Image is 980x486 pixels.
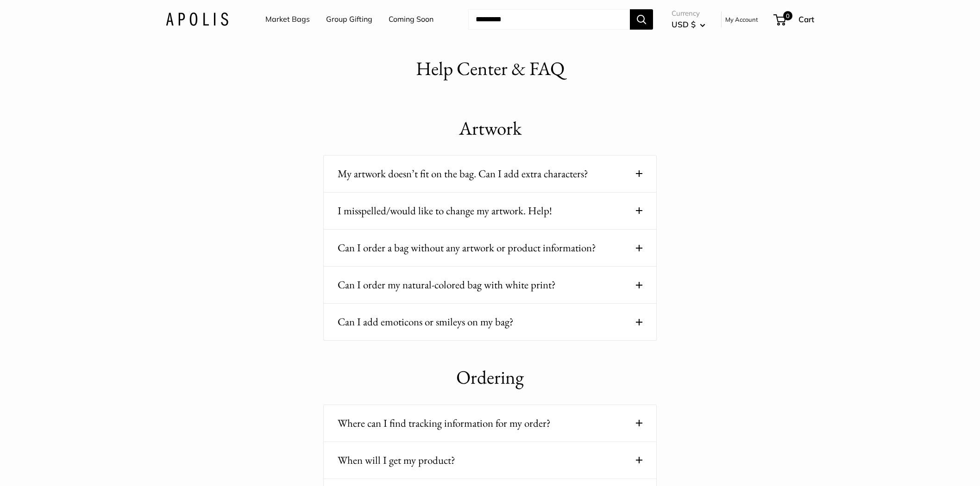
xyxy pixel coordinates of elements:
a: 0 Cart [774,12,814,27]
button: Search [630,9,653,30]
button: Where can I find tracking information for my order? [338,414,642,432]
span: Cart [798,14,814,24]
h1: Artwork [323,115,657,142]
button: Can I order my natural-colored bag with white print? [338,276,642,294]
button: My artwork doesn’t fit on the bag. Can I add extra characters? [338,165,642,183]
button: USD $ [672,17,705,32]
a: My Account [725,14,758,25]
img: Apolis [166,12,228,26]
a: Market Bags [265,12,310,26]
input: Search... [468,9,630,30]
a: Coming Soon [389,12,433,26]
a: Group Gifting [326,12,372,26]
h1: Help Center & FAQ [416,55,565,82]
span: Currency [672,7,705,20]
span: 0 [783,11,792,20]
button: Can I add emoticons or smileys on my bag? [338,313,642,331]
button: I misspelled/would like to change my artwork. Help! [338,202,642,220]
h1: Ordering [323,364,657,391]
button: Can I order a bag without any artwork or product information? [338,239,642,257]
span: USD $ [672,19,696,29]
button: When will I get my product? [338,451,642,469]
